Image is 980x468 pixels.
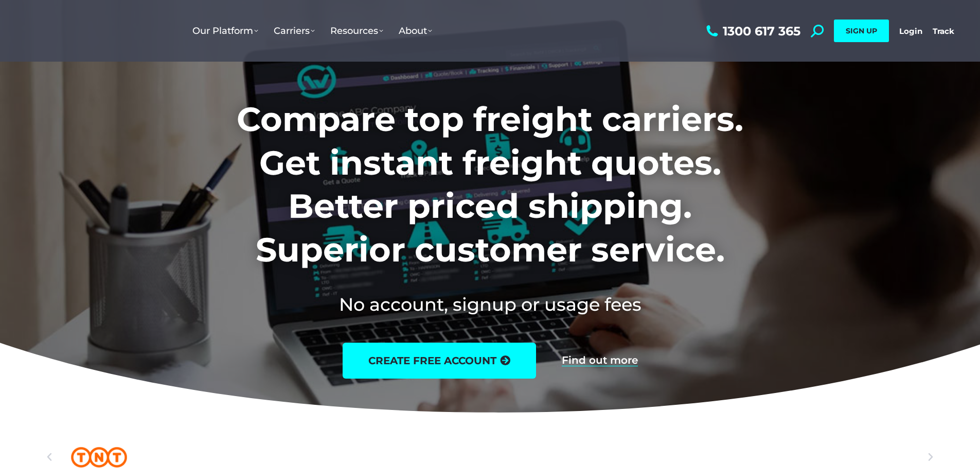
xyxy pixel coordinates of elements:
[343,343,536,379] a: create free account
[391,15,440,47] a: About
[169,292,811,317] h2: No account, signup or usage fees
[846,26,877,35] span: SIGN UP
[330,25,383,36] span: Resources
[192,25,258,36] span: Our Platform
[899,26,922,36] a: Login
[562,355,638,366] a: Find out more
[399,25,432,36] span: About
[834,20,889,42] a: SIGN UP
[323,15,391,47] a: Resources
[704,25,800,38] a: 1300 617 365
[185,15,266,47] a: Our Platform
[169,98,811,271] h1: Compare top freight carriers. Get instant freight quotes. Better priced shipping. Superior custom...
[266,15,323,47] a: Carriers
[933,26,954,36] a: Track
[274,25,315,36] span: Carriers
